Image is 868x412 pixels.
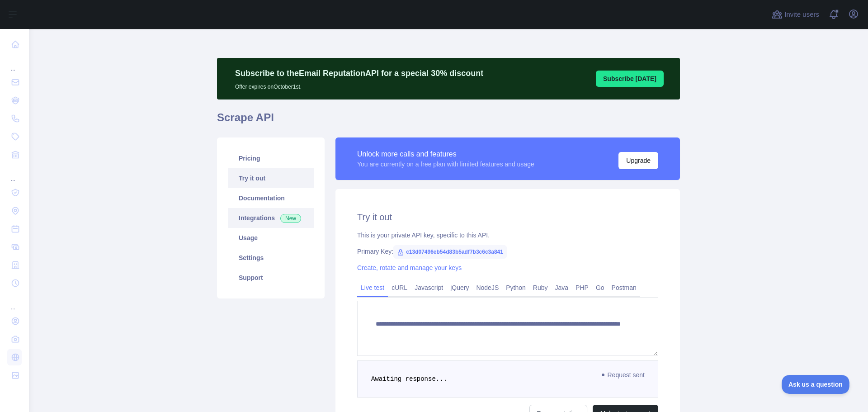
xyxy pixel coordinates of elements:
[7,165,22,183] div: ...
[608,280,640,295] a: Postman
[447,280,472,295] a: jQuery
[357,247,658,256] div: Primary Key:
[393,245,507,259] span: c13d07496eb54d83b5adf7b3c6c3a841
[388,280,411,295] a: cURL
[7,54,22,72] div: ...
[472,280,502,295] a: NodeJS
[784,9,819,20] span: Invite users
[357,149,534,160] div: Unlock more calls and features
[228,208,314,228] a: Integrations New
[235,67,483,80] p: Subscribe to the Email Reputation API for a special 30 % discount
[228,168,314,188] a: Try it out
[502,280,529,295] a: Python
[357,160,534,169] div: You are currently on a free plan with limited features and usage
[357,211,658,223] h2: Try it out
[598,369,650,380] span: Request sent
[235,80,483,90] p: Offer expires on October 1st.
[7,293,22,311] div: ...
[280,214,301,223] span: New
[228,188,314,208] a: Documentation
[618,152,658,169] button: Upgrade
[228,248,314,268] a: Settings
[552,280,572,295] a: Java
[572,280,592,295] a: PHP
[228,228,314,248] a: Usage
[357,280,388,295] a: Live test
[228,268,314,288] a: Support
[782,375,850,394] iframe: Toggle Customer Support
[371,375,447,383] span: Awaiting response...
[411,280,447,295] a: Javascript
[596,71,664,87] button: Subscribe [DATE]
[357,264,462,271] a: Create, rotate and manage your keys
[770,7,821,22] button: Invite users
[217,110,680,132] h1: Scrape API
[529,280,552,295] a: Ruby
[357,231,658,240] div: This is your private API key, specific to this API.
[592,280,608,295] a: Go
[228,148,314,168] a: Pricing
